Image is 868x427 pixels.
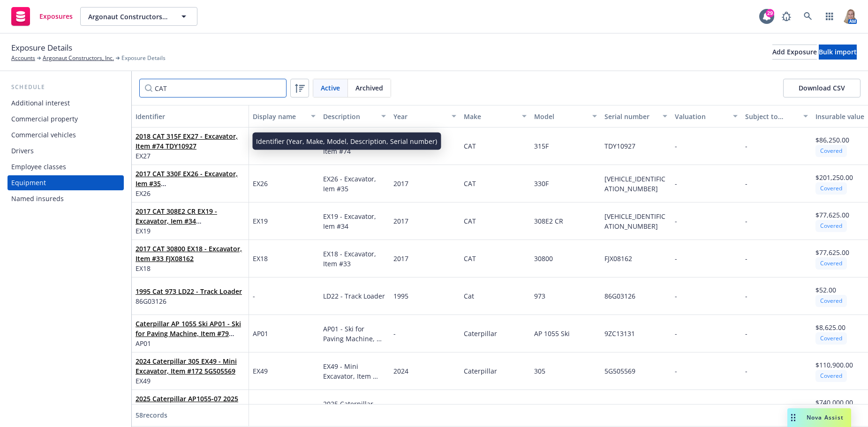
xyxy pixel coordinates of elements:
span: $77,625.00 [815,248,849,257]
span: TDY10927 [604,142,635,150]
span: $52.00 [815,285,836,294]
button: Subject to motor vehicle insurance law [741,105,812,127]
div: Schedule [8,82,124,92]
span: CAT [464,142,476,150]
span: EX49 [136,376,245,386]
span: EX19 - Excavator, Iem #34 [323,212,378,231]
div: Commercial property [11,112,78,127]
a: 2017 CAT 308E2 CR EX19 - Excavator, Iem #34 [VEHICLE_IDENTIFICATION_NUMBER] [136,207,245,245]
span: EX18 - Excavator, Item #33 [323,249,378,268]
div: 29 [766,9,774,17]
a: Drivers [8,143,124,158]
span: AP01 [136,338,245,348]
span: - [393,329,396,338]
span: 9ZC13131 [604,329,635,338]
div: Covered [815,370,847,382]
div: Drivers [11,143,34,158]
button: Serial number [601,105,671,127]
span: - [745,179,747,188]
div: Equipment [11,175,46,190]
span: - [675,254,677,263]
span: - [745,329,747,338]
span: 5G505569 [604,367,635,375]
span: 2024 [393,367,408,375]
span: 1995 Cat 973 LD22 - Track Loader [136,286,242,296]
div: Covered [815,220,847,232]
button: Make [460,105,530,127]
span: 58 records [136,411,167,420]
span: $77,625.00 [815,210,849,219]
div: Commercial vehicles [11,127,76,142]
div: Additional interest [11,96,70,111]
div: Drag to move [787,408,799,427]
span: 86G03126 [136,296,242,306]
span: 2017 [393,217,408,225]
a: Equipment [8,175,124,190]
span: Exposures [39,13,73,20]
span: - [745,254,747,263]
div: Bulk import [819,45,857,59]
span: AP 1055 Ski [534,329,570,338]
span: 2017 [393,254,408,263]
img: photo [842,9,857,24]
div: Named insureds [11,191,64,206]
span: Cat [464,292,474,300]
a: Search [799,7,817,26]
span: LD22 - Track Loader [323,292,385,300]
span: 305 [534,367,545,375]
a: Employee classes [8,159,124,174]
button: Valuation [671,105,741,127]
span: EX19 [136,226,245,236]
span: EX18 [253,254,268,263]
div: Identifier [136,112,245,121]
button: Year [390,105,460,127]
div: Model [534,112,587,121]
div: Serial number [604,112,657,121]
span: Caterpillar AP 1055 Ski AP01 - Ski for Paving Machine, Item #79 9ZC13131 [136,319,245,338]
span: $110,900.00 [815,360,853,369]
div: Covered [815,182,847,194]
span: AP01 - Ski for Paving Machine, Item #79 [323,324,382,353]
span: EX19 [253,216,268,226]
span: Argonaut Constructors, Inc. [88,12,169,22]
span: - [675,142,677,150]
span: FJX08162 [604,254,632,263]
a: 2017 CAT 330F EX26 - Excavator, Iem #35 [VEHICLE_IDENTIFICATION_NUMBER] [136,169,245,208]
a: Argonaut Constructors, Inc. [43,54,114,62]
span: EX27 [136,151,245,161]
span: Caterpillar [464,329,497,338]
button: Bulk import [819,45,857,60]
div: Subject to motor vehicle insurance law [745,112,798,121]
span: 2024 Caterpillar 305 EX49 - Mini Excavator, Item #172 5G505569 [136,356,245,376]
span: AP01 [253,329,268,338]
span: Exposure Details [121,54,166,62]
button: Argonaut Constructors, Inc. [80,7,197,26]
span: - [253,291,255,301]
a: Commercial property [8,112,124,127]
div: Make [464,112,516,121]
button: Description [319,105,390,127]
span: Archived [355,83,383,93]
span: Exposure Details [11,42,72,54]
span: $86,250.00 [815,135,849,144]
span: $201,250.00 [815,173,853,182]
button: Add Exposure [772,45,817,60]
span: - [745,217,747,225]
div: Employee classes [11,159,66,174]
a: Accounts [11,54,35,62]
span: 30800 [534,254,553,263]
span: 2025 Caterpillar AP1055-07 2025 Caterpillar Asphalt Paver #0591 (PV13) F7T00591 [136,394,245,413]
span: 2017 [393,179,408,188]
span: CAT [464,179,476,188]
span: EX26 [136,188,245,198]
a: Additional interest [8,96,124,111]
div: Covered [815,145,847,157]
span: CAT [464,254,476,263]
span: Nova Assist [807,413,844,421]
span: 86G03126 [604,292,635,300]
div: Valuation [675,112,727,121]
a: Switch app [820,7,839,26]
